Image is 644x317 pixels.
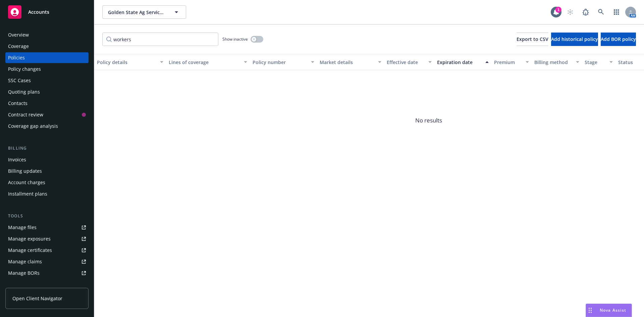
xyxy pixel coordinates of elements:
[534,59,572,66] div: Billing method
[5,98,89,109] a: Contacts
[5,177,89,188] a: Account charges
[582,54,615,70] button: Stage
[491,54,532,70] button: Premium
[601,36,636,42] span: Add BOR policy
[551,36,598,42] span: Add historical policy
[563,5,577,19] a: Start snowing
[12,295,62,302] span: Open Client Navigator
[5,121,89,131] a: Coverage gap analysis
[8,177,45,188] div: Account charges
[8,87,40,97] div: Quoting plans
[585,59,605,66] div: Stage
[5,52,89,63] a: Policies
[166,54,250,70] button: Lines of coverage
[8,52,25,63] div: Policies
[222,36,248,42] span: Show inactive
[8,109,43,120] div: Contract review
[5,87,89,97] a: Quoting plans
[600,307,626,313] span: Nova Assist
[8,279,59,290] div: Summary of insurance
[5,154,89,165] a: Invoices
[387,59,424,66] div: Effective date
[5,268,89,278] a: Manage BORs
[8,75,31,86] div: SSC Cases
[594,5,608,19] a: Search
[5,256,89,267] a: Manage claims
[5,109,89,120] a: Contract review
[5,145,89,152] div: Billing
[384,54,434,70] button: Effective date
[253,59,307,66] div: Policy number
[5,279,89,290] a: Summary of insurance
[8,268,40,278] div: Manage BORs
[8,121,58,131] div: Coverage gap analysis
[586,304,594,317] div: Drag to move
[5,75,89,86] a: SSC Cases
[5,189,89,199] a: Installment plans
[610,5,623,19] a: Switch app
[169,59,240,66] div: Lines of coverage
[532,54,582,70] button: Billing method
[586,304,632,317] button: Nova Assist
[8,222,37,233] div: Manage files
[517,33,548,46] button: Export to CSV
[102,5,186,19] button: Golden State Ag Services, Inc
[8,98,28,109] div: Contacts
[5,233,89,244] a: Manage exposures
[5,222,89,233] a: Manage files
[8,189,47,199] div: Installment plans
[5,213,89,219] div: Tools
[108,9,166,16] span: Golden State Ag Services, Inc
[8,30,29,40] div: Overview
[517,36,548,42] span: Export to CSV
[551,33,598,46] button: Add historical policy
[250,54,317,70] button: Policy number
[317,54,384,70] button: Market details
[5,64,89,74] a: Policy changes
[97,59,156,66] div: Policy details
[8,64,41,74] div: Policy changes
[320,59,374,66] div: Market details
[94,54,166,70] button: Policy details
[8,154,26,165] div: Invoices
[5,41,89,52] a: Coverage
[579,5,592,19] a: Report a Bug
[102,33,218,46] input: Filter by keyword...
[5,166,89,176] a: Billing updates
[5,30,89,40] a: Overview
[5,3,89,21] a: Accounts
[8,41,29,52] div: Coverage
[555,7,561,13] div: 1
[437,59,481,66] div: Expiration date
[28,9,49,15] span: Accounts
[8,166,42,176] div: Billing updates
[494,59,522,66] div: Premium
[8,245,52,256] div: Manage certificates
[8,256,42,267] div: Manage claims
[434,54,491,70] button: Expiration date
[8,233,51,244] div: Manage exposures
[601,33,636,46] button: Add BOR policy
[5,245,89,256] a: Manage certificates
